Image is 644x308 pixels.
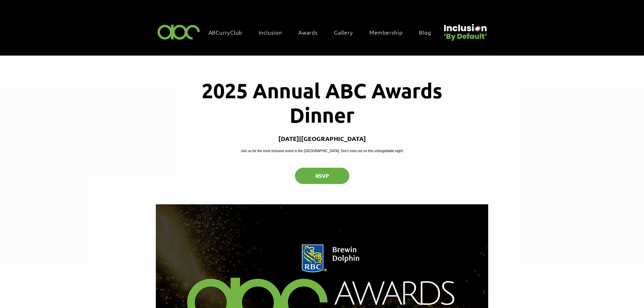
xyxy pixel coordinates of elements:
[301,135,366,142] p: [GEOGRAPHIC_DATA]
[369,28,403,36] span: Membership
[416,25,441,39] a: Blog
[255,25,292,39] div: Inclusion
[259,28,282,36] span: Inclusion
[205,25,441,39] nav: Site
[334,28,353,36] span: Gallery
[298,28,318,36] span: Awards
[295,25,328,39] div: Awards
[299,135,301,142] span: |
[331,25,363,39] a: Gallery
[205,25,253,39] a: ABCurryClub
[241,148,403,153] p: Join us for the most inclusive event in the [GEOGRAPHIC_DATA]. Don't miss out on this unforgettab...
[419,28,431,36] span: Blog
[366,25,413,39] a: Membership
[278,135,299,142] p: [DATE]
[441,18,488,42] img: Untitled design (22).png
[295,168,349,184] button: RSVP
[179,78,465,127] h1: 2025 Annual ABC Awards Dinner
[208,28,242,36] span: ABCurryClub
[155,22,202,42] img: ABC-Logo-Blank-Background-01-01-2.png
